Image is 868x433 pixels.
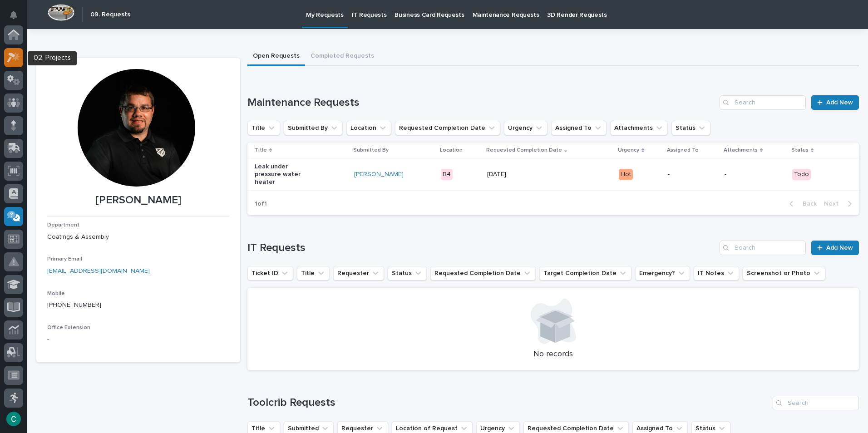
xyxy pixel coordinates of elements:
[773,396,859,410] input: Search
[255,145,267,155] p: Title
[4,409,23,428] button: users-avatar
[725,171,781,178] p: -
[255,163,311,186] p: Leak under pressure water heater
[486,145,562,155] p: Requested Completion Date
[618,145,639,155] p: Urgency
[47,256,82,262] span: Primary Email
[743,266,825,280] button: Screenshot or Photo
[247,158,859,191] tr: Leak under pressure water heater[PERSON_NAME] B4[DATE]Hot--Todo
[4,5,23,25] button: Notifications
[47,291,65,296] span: Mobile
[333,266,384,280] button: Requester
[791,145,809,155] p: Status
[90,11,130,19] h2: 09. Requests
[305,47,380,66] button: Completed Requests
[811,95,859,110] a: Add New
[551,121,607,135] button: Assigned To
[247,193,274,215] p: 1 of 1
[353,145,389,155] p: Submitted By
[539,266,631,280] button: Target Completion Date
[797,200,817,208] span: Back
[671,121,710,135] button: Status
[694,266,739,280] button: IT Notes
[47,325,90,330] span: Office Extension
[395,121,500,135] button: Requested Completion Date
[619,169,633,180] div: Hot
[440,145,463,155] p: Location
[388,266,427,280] button: Status
[258,349,848,359] p: No records
[724,145,758,155] p: Attachments
[792,169,811,180] div: Todo
[47,302,101,308] a: [PHONE_NUMBER]
[635,266,690,280] button: Emergency?
[247,241,716,255] h1: IT Requests
[48,4,74,21] img: Workspace Logo
[487,171,544,178] p: [DATE]
[346,121,391,135] button: Location
[720,95,806,110] input: Search
[247,396,769,409] h1: Toolcrib Requests
[826,99,853,106] span: Add New
[247,47,305,66] button: Open Requests
[247,121,280,135] button: Title
[47,335,229,344] p: -
[811,241,859,255] a: Add New
[720,241,806,255] input: Search
[354,171,404,178] a: [PERSON_NAME]
[11,11,23,25] div: Notifications
[247,266,293,280] button: Ticket ID
[820,200,859,208] button: Next
[668,171,717,178] p: -
[47,232,229,242] p: Coatings & Assembly
[47,222,79,228] span: Department
[47,268,150,274] a: [EMAIL_ADDRESS][DOMAIN_NAME]
[47,194,229,207] p: [PERSON_NAME]
[782,200,820,208] button: Back
[284,121,343,135] button: Submitted By
[667,145,699,155] p: Assigned To
[504,121,547,135] button: Urgency
[297,266,330,280] button: Title
[247,96,716,109] h1: Maintenance Requests
[430,266,536,280] button: Requested Completion Date
[824,200,844,208] span: Next
[610,121,668,135] button: Attachments
[441,169,453,180] div: B4
[826,245,853,251] span: Add New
